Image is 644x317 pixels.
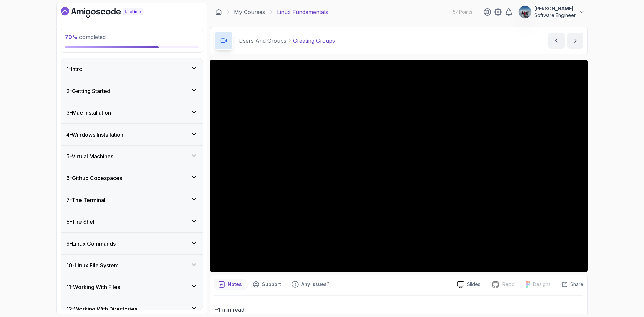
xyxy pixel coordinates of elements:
h3: 11 - Working With Files [66,283,120,291]
p: ~1 min read [214,305,583,314]
p: Any issues? [301,281,329,288]
button: 10-Linux File System [61,255,203,276]
p: Users And Groups [238,37,286,45]
h3: 9 - Linux Commands [66,240,116,248]
a: Dashboard [215,9,222,15]
button: 4-Windows Installation [61,124,203,145]
p: Software Engineer [534,12,576,19]
img: user profile image [519,6,531,18]
button: Feedback button [288,279,333,290]
button: 3-Mac Installation [61,102,203,123]
h3: 8 - The Shell [66,218,96,226]
a: My Courses [234,8,265,16]
p: Designs [533,281,551,288]
button: 5-Virtual Machines [61,146,203,167]
h3: 4 - Windows Installation [66,130,123,139]
h3: 6 - Github Codespaces [66,174,122,182]
button: 7-The Terminal [61,189,203,211]
p: Slides [467,281,480,288]
button: next content [567,33,583,49]
button: Share [556,281,583,288]
p: [PERSON_NAME] [534,5,576,12]
button: notes button [214,279,246,290]
button: 11-Working With Files [61,276,203,298]
button: 2-Getting Started [61,80,203,102]
p: Notes [228,281,242,288]
a: Slides [451,281,486,288]
iframe: 8 - Creating Groups [210,60,588,272]
h3: 7 - The Terminal [66,196,105,204]
span: 70 % [65,34,78,40]
h3: 3 - Mac Installation [66,109,111,117]
h3: 12 - Working With Directories [66,305,137,313]
h3: 1 - Intro [66,65,83,73]
button: 6-Github Codespaces [61,167,203,189]
h3: 5 - Virtual Machines [66,152,113,160]
button: 9-Linux Commands [61,233,203,254]
h3: 10 - Linux File System [66,261,119,269]
button: previous content [548,33,565,49]
p: 54 Points [453,9,472,15]
button: user profile image[PERSON_NAME]Software Engineer [518,5,585,19]
button: Support button [249,279,285,290]
p: Support [262,281,281,288]
p: Share [570,281,583,288]
p: Repo [502,281,515,288]
span: completed [65,34,106,40]
h3: 2 - Getting Started [66,87,110,95]
p: Creating Groups [293,37,335,45]
button: 1-Intro [61,58,203,80]
button: 8-The Shell [61,211,203,232]
a: Dashboard [61,7,158,18]
p: Linux Fundamentals [277,8,328,16]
